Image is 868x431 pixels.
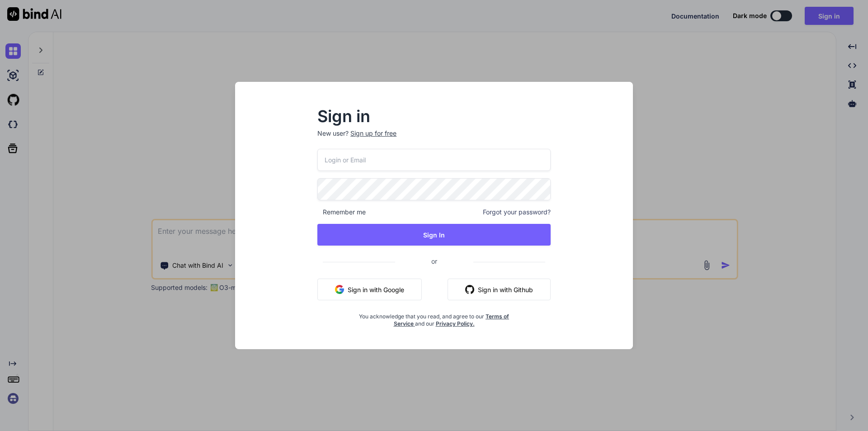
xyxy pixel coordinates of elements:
[436,320,475,327] a: Privacy Policy.
[317,149,551,171] input: Login or Email
[448,279,551,300] button: Sign in with Github
[465,285,474,294] img: github
[335,285,344,294] img: google
[395,250,473,272] span: or
[317,224,551,246] button: Sign In
[483,208,551,217] span: Forgot your password?
[350,129,396,138] div: Sign up for free
[317,279,422,300] button: Sign in with Google
[317,109,551,123] h2: Sign in
[317,208,366,217] span: Remember me
[356,308,512,327] div: You acknowledge that you read, and agree to our and our
[317,129,551,149] p: New user?
[394,313,509,327] a: Terms of Service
